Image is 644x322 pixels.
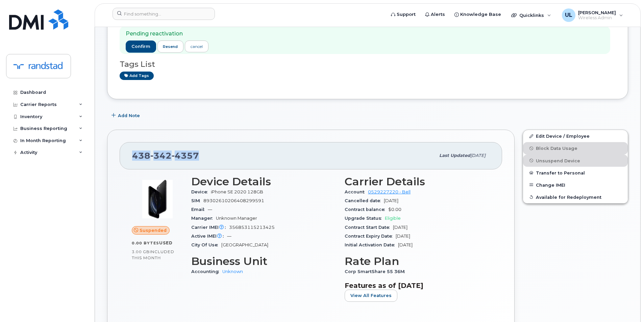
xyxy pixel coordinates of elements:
[578,15,616,21] span: Wireless Admin
[191,269,222,274] span: Accounting
[523,155,628,167] button: Unsuspend Device
[393,225,407,230] span: [DATE]
[386,8,420,21] a: Support
[396,234,410,239] span: [DATE]
[191,225,229,230] span: Carrier IMEI
[140,227,167,234] span: Suspended
[191,207,208,212] span: Email
[131,44,150,50] span: confirm
[450,8,506,21] a: Knowledge Base
[113,8,215,20] input: Find something...
[345,176,490,188] h3: Carrier Details
[120,60,616,69] h3: Tags List
[191,44,203,50] div: cancel
[470,153,486,158] span: [DATE]
[536,158,580,163] span: Unsuspend Device
[137,179,178,219] img: image20231002-3703462-2fle3a.jpeg
[191,234,227,239] span: Active IMEI
[345,281,490,290] h3: Features as of [DATE]
[118,112,140,119] span: Add Note
[565,11,572,19] span: UL
[345,290,397,302] button: View All Features
[132,241,159,245] span: 0.00 Bytes
[107,109,146,122] button: Add Note
[397,11,416,18] span: Support
[191,216,216,221] span: Manager
[523,167,628,179] button: Transfer to Personal
[350,292,392,299] span: View All Features
[519,12,544,18] span: Quicklinks
[132,249,174,260] span: included this month
[385,216,401,221] span: Eligible
[345,255,490,267] h3: Rate Plan
[345,189,368,194] span: Account
[506,8,556,22] div: Quicklinks
[384,198,398,203] span: [DATE]
[208,207,212,212] span: —
[191,242,221,247] span: City Of Use
[536,194,601,199] span: Available for Redeployment
[345,242,398,247] span: Initial Activation Date
[398,242,413,247] span: [DATE]
[345,207,388,212] span: Contract balance
[229,225,275,230] span: 356853115213425
[578,10,616,15] span: [PERSON_NAME]
[557,8,628,22] div: Uraib Lakhani
[132,249,150,254] span: 3.00 GB
[345,269,408,274] span: Corp SmartShare 55 36M
[523,130,628,142] a: Edit Device / Employee
[523,191,628,203] button: Available for Redeployment
[159,240,173,245] span: used
[345,225,393,230] span: Contract Start Date
[345,234,396,239] span: Contract Expiry Date
[345,216,385,221] span: Upgrade Status
[191,176,337,188] h3: Device Details
[185,41,208,52] a: cancel
[163,44,178,49] span: resend
[191,189,211,194] span: Device
[150,151,172,161] span: 342
[191,255,337,267] h3: Business Unit
[523,142,628,154] button: Block Data Usage
[211,189,263,194] span: iPhone SE 2020 128GB
[172,151,199,161] span: 4357
[126,41,156,53] button: confirm
[388,207,401,212] span: $0.00
[221,242,268,247] span: [GEOGRAPHIC_DATA]
[345,198,384,203] span: Cancelled date
[157,41,184,53] button: resend
[120,72,154,80] a: Add tags
[191,198,203,203] span: SIM
[222,269,243,274] a: Unknown
[126,30,208,38] p: Pending reactivation
[368,189,411,194] a: 0529227220 - Bell
[203,198,264,203] span: 89302610206408299591
[216,216,257,221] span: Unknown Manager
[431,11,445,18] span: Alerts
[227,234,231,239] span: —
[132,151,199,161] span: 438
[523,179,628,191] button: Change IMEI
[439,153,470,158] span: Last updated
[460,11,501,18] span: Knowledge Base
[420,8,450,21] a: Alerts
